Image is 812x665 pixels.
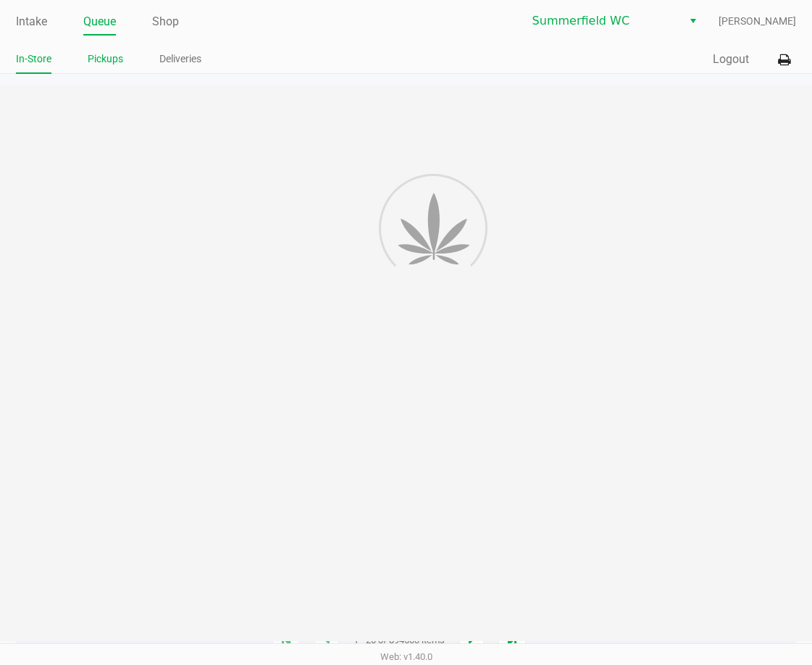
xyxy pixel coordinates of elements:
[16,12,47,32] a: Intake
[16,50,51,68] a: In-Store
[532,12,674,30] span: Summerfield WC
[380,651,432,662] span: Web: v1.40.0
[83,12,116,32] a: Queue
[159,50,201,68] a: Deliveries
[152,12,179,32] a: Shop
[719,14,796,29] span: [PERSON_NAME]
[713,51,749,68] button: Logout
[682,8,703,34] button: Select
[88,50,123,68] a: Pickups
